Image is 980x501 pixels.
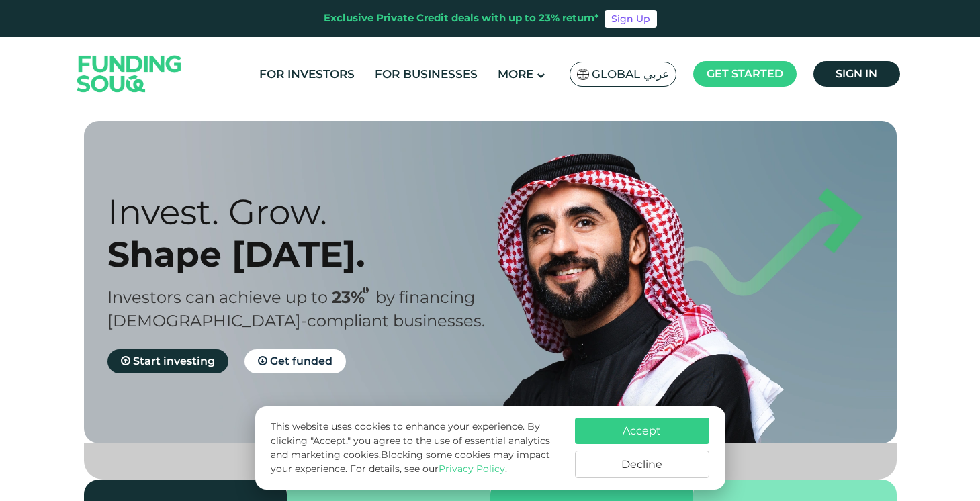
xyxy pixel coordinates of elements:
span: Global عربي [592,66,669,82]
a: Sign in [813,61,900,87]
button: Accept [575,418,709,444]
i: 23% IRR (expected) ~ 15% Net yield (expected) [363,287,369,294]
a: Sign Up [605,10,657,28]
a: For Businesses [371,63,481,85]
span: Investors can achieve up to [107,287,328,307]
span: For details, see our . [350,463,507,475]
div: Exclusive Private Credit deals with up to 23% return* [324,11,599,26]
div: Shape [DATE]. [107,233,514,275]
a: Privacy Policy [439,463,505,475]
span: Start investing [133,355,215,367]
span: 23% [332,287,375,307]
a: Get funded [244,349,346,373]
a: For Investors [256,63,358,85]
span: Get funded [270,355,332,367]
p: This website uses cookies to enhance your experience. By clicking "Accept," you agree to the use ... [271,420,561,476]
img: Logo [64,40,195,107]
img: SA Flag [577,69,589,80]
span: More [498,67,533,81]
span: Blocking some cookies may impact your experience. [271,449,550,475]
span: Get started [707,67,783,80]
span: Sign in [836,67,877,80]
div: Invest. Grow. [107,191,514,233]
button: Decline [575,451,709,478]
a: Start investing [107,349,228,373]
